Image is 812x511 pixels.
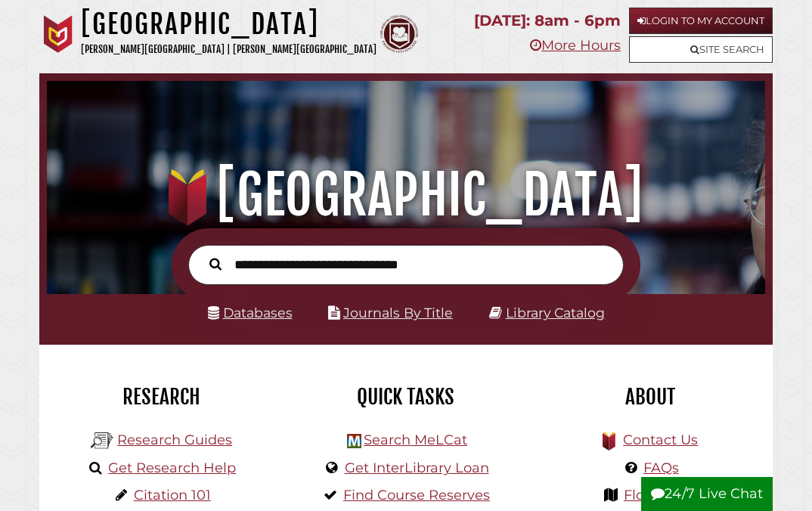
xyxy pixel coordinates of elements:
[345,460,489,476] a: Get InterLibrary Loan
[629,36,773,63] a: Site Search
[643,460,679,476] a: FAQs
[51,384,272,410] h2: Research
[39,15,77,53] img: Calvin University
[380,15,418,53] img: Calvin Theological Seminary
[117,432,232,448] a: Research Guides
[59,162,753,228] h1: [GEOGRAPHIC_DATA]
[629,8,773,34] a: Login to My Account
[506,305,605,321] a: Library Catalog
[108,460,236,476] a: Get Research Help
[364,432,467,448] a: Search MeLCat
[343,487,490,503] a: Find Course Reserves
[81,8,377,41] h1: [GEOGRAPHIC_DATA]
[474,8,621,34] p: [DATE]: 8am - 6pm
[623,432,698,448] a: Contact Us
[540,384,761,410] h2: About
[295,384,516,410] h2: Quick Tasks
[208,305,293,321] a: Databases
[624,487,699,503] a: Floor Maps
[202,254,229,273] button: Search
[134,487,211,503] a: Citation 101
[91,429,113,452] img: Hekman Library Logo
[209,258,222,271] i: Search
[81,41,377,58] p: [PERSON_NAME][GEOGRAPHIC_DATA] | [PERSON_NAME][GEOGRAPHIC_DATA]
[530,37,621,54] a: More Hours
[347,434,361,448] img: Hekman Library Logo
[343,305,453,321] a: Journals By Title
